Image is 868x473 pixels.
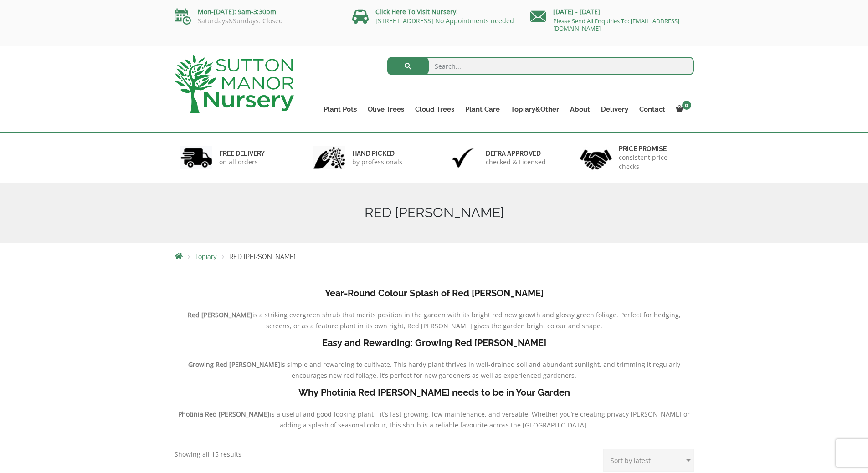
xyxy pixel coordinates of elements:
a: Delivery [596,103,634,116]
p: by professionals [352,158,402,167]
input: Search... [387,57,694,75]
img: 3.jpg [447,146,479,169]
b: Growing Red [PERSON_NAME] [188,360,280,369]
b: Red [PERSON_NAME] [188,310,252,319]
h1: RED [PERSON_NAME] [175,204,694,221]
p: consistent price checks [619,153,688,171]
a: Cloud Trees [410,103,460,116]
a: 0 [671,103,694,116]
b: Why Photinia Red [PERSON_NAME] needs to be in Your Garden [298,387,570,398]
a: Plant Care [460,103,505,116]
h6: hand picked [352,149,402,158]
img: logo [175,55,294,113]
img: 1.jpg [180,146,212,169]
a: Topiary [195,253,217,260]
h6: FREE DELIVERY [219,149,265,158]
a: Contact [634,103,671,116]
p: Showing all 15 results [175,449,241,460]
a: [STREET_ADDRESS] No Appointments needed [375,16,514,25]
p: checked & Licensed [486,158,546,167]
a: Plant Pots [318,103,362,116]
b: Year-Round Colour Splash of Red [PERSON_NAME] [325,288,544,299]
a: About [565,103,596,116]
h6: Defra approved [486,149,546,158]
span: is a useful and good-looking plant—it’s fast-growing, low-maintenance, and versatile. Whether you... [270,410,690,429]
nav: Breadcrumbs [175,253,694,260]
p: Mon-[DATE]: 9am-3:30pm [175,6,339,17]
p: on all orders [219,158,265,167]
p: [DATE] - [DATE] [530,6,694,17]
img: 4.jpg [580,144,612,172]
img: 2.jpg [313,146,345,169]
a: Olive Trees [362,103,410,116]
b: Photinia Red [PERSON_NAME] [178,410,270,418]
span: RED [PERSON_NAME] [229,253,296,260]
span: is a striking evergreen shrub that merits position in the garden with its bright red new growth a... [252,310,681,330]
h6: Price promise [619,145,688,153]
span: is simple and rewarding to cultivate. This hardy plant thrives in well-drained soil and abundant ... [280,360,680,380]
span: 0 [682,101,691,110]
p: Saturdays&Sundays: Closed [175,17,339,25]
b: Easy and Rewarding: Growing Red [PERSON_NAME] [322,337,546,348]
a: Click Here To Visit Nursery! [375,7,458,16]
a: Topiary&Other [505,103,565,116]
a: Please Send All Enquiries To: [EMAIL_ADDRESS][DOMAIN_NAME] [553,17,679,32]
select: Shop order [603,449,694,472]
